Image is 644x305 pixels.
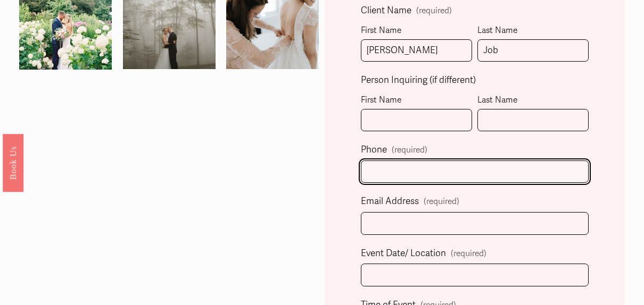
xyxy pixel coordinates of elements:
span: Phone [361,142,387,158]
span: Person Inquiring (if different) [361,72,476,89]
span: Client Name [361,3,411,19]
span: (required) [392,146,427,155]
a: Book Us [3,134,23,192]
div: Last Name [477,23,589,39]
span: Event Date/ Location [361,245,446,262]
span: (required) [416,7,452,15]
div: Last Name [477,93,589,109]
div: First Name [361,23,472,39]
span: Email Address [361,193,419,210]
span: (required) [424,194,459,209]
div: First Name [361,93,472,109]
span: (required) [451,247,486,261]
